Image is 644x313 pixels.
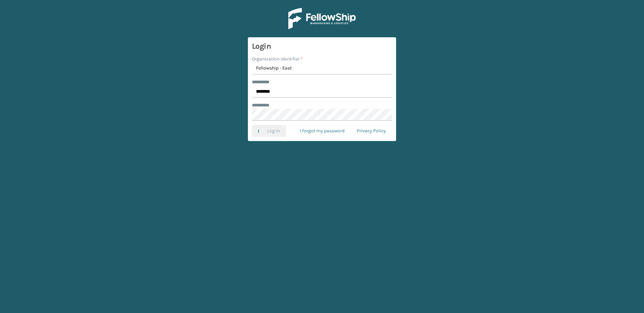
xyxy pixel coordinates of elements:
[252,55,303,62] label: Organization Identifier
[351,125,392,137] a: Privacy Policy
[252,41,392,51] h3: Login
[294,125,351,137] a: I forgot my password
[288,8,356,29] img: Logo
[252,125,286,137] button: Log In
